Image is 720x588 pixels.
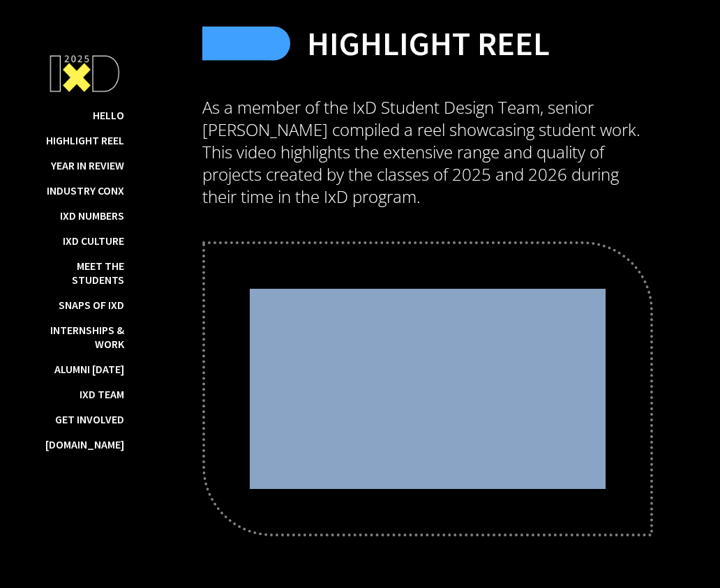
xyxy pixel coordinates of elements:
[45,437,124,451] a: [DOMAIN_NAME]
[46,133,124,147] a: Highlight Reel
[80,387,124,401] a: IxD Team
[250,289,606,488] iframe: 2025 IXD Reel
[93,108,124,122] a: Hello
[54,362,124,376] a: Alumni [DATE]
[55,412,124,426] a: Get Involved
[59,298,124,312] a: Snaps of IxD
[45,323,124,351] a: Internships & Work
[51,158,124,172] a: Year in Review
[47,183,124,197] a: Industry ConX
[307,24,550,63] h2: Highlight Reel
[60,209,124,223] a: IxD Numbers
[202,96,653,208] p: As a member of the IxD Student Design Team, senior [PERSON_NAME] compiled a reel showcasing stude...
[63,234,124,248] a: IxD Culture
[45,259,124,287] a: Meet the Students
